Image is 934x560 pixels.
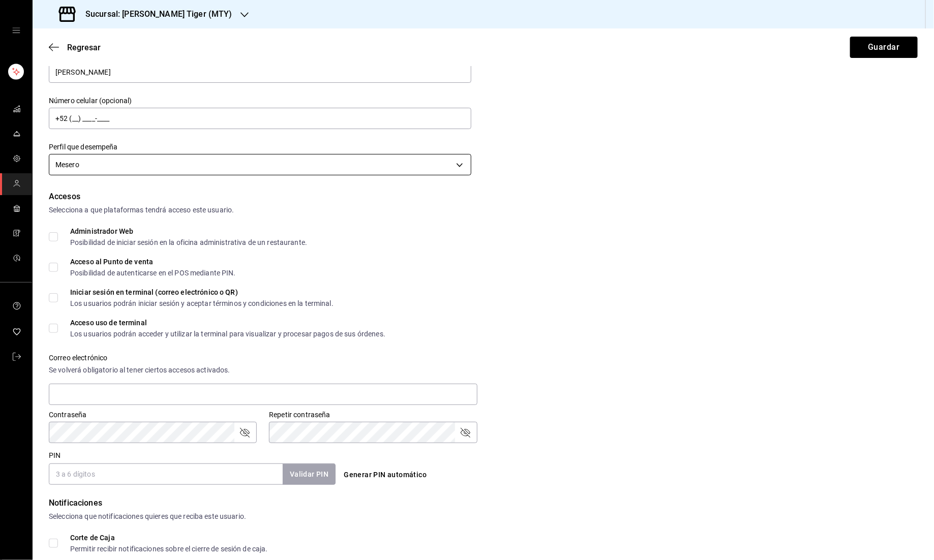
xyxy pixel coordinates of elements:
[67,43,101,52] span: Regresar
[77,8,232,20] h3: Sucursal: [PERSON_NAME] Tiger (MTY)
[49,191,918,203] div: Accesos
[70,228,307,235] div: Administrador Web
[49,412,257,419] label: Contraseña
[340,465,431,484] button: Generar PIN automático
[49,365,477,376] div: Se volverá obligatorio al tener ciertos accesos activados.
[70,269,236,276] div: Posibilidad de autenticarse en el POS mediante PIN.
[459,426,471,439] button: passwordField
[70,330,385,337] div: Los usuarios podrán acceder y utilizar la terminal para visualizar y procesar pagos de sus órdenes.
[49,154,471,175] div: Mesero
[49,205,918,215] div: Selecciona a que plataformas tendrá acceso este usuario.
[70,239,307,246] div: Posibilidad de iniciar sesión en la oficina administrativa de un restaurante.
[49,43,101,52] button: Regresar
[70,534,268,541] div: Corte de Caja
[49,511,918,522] div: Selecciona que notificaciones quieres que reciba este usuario.
[49,98,471,105] label: Número celular (opcional)
[70,300,334,307] div: Los usuarios podrán iniciar sesión y aceptar términos y condiciones en la terminal.
[70,258,236,265] div: Acceso al Punto de venta
[12,26,20,35] button: open drawer
[49,463,283,485] input: 3 a 6 dígitos
[49,452,61,459] label: PIN
[70,289,334,296] div: Iniciar sesión en terminal (correo electrónico o QR)
[49,497,918,509] div: Notificaciones
[70,545,268,552] div: Permitir recibir notificaciones sobre el cierre de sesión de caja.
[70,319,385,326] div: Acceso uso de terminal
[238,426,251,439] button: passwordField
[269,412,477,419] label: Repetir contraseña
[49,144,471,151] label: Perfil que desempeña
[850,37,918,58] button: Guardar
[49,355,477,362] label: Correo electrónico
